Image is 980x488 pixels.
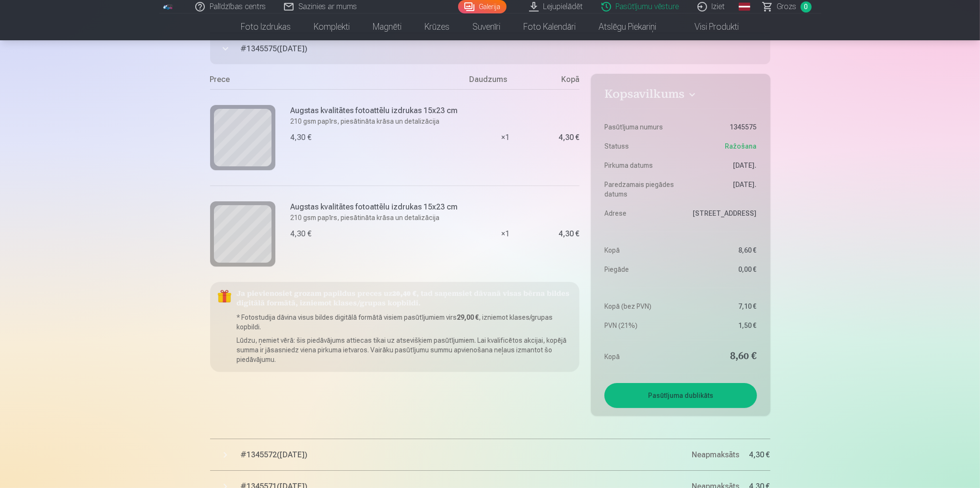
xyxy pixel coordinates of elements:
[457,314,479,321] b: 29,00 €
[469,186,541,282] div: × 1
[685,302,757,311] dd: 7,10 €
[512,13,588,40] a: Foto kalendāri
[558,135,579,140] div: 4,30 €
[558,231,579,237] div: 4,30 €
[668,13,751,40] a: Visi produkti
[801,1,812,12] span: 0
[237,336,572,364] p: Lūdzu, ņemiet vērā: šis piedāvājums attiecas tikai uz atsevišķiem pasūtījumiem. Lai kvalificētos ...
[685,209,757,218] dd: [STREET_ADDRESS]
[393,290,417,298] b: 20,40 €
[749,449,770,461] span: 4,30 €
[291,228,312,240] div: 4,30 €
[210,74,470,89] div: Prece
[237,313,572,332] p: * Fotostudija dāvina visus bildes digitālā formātā visiem pasūtījumiem virs , izniemot klases/gru...
[210,33,770,64] button: #1345575([DATE])
[291,213,458,222] p: 210 gsm papīrs, piesātināta krāsa un detalizācija
[461,13,512,40] a: Suvenīri
[541,74,579,89] div: Kopā
[604,245,676,255] dt: Kopā
[604,321,676,330] dt: PVN (21%)
[210,439,770,471] button: #1345572([DATE])Neapmaksāts4,30 €
[303,13,362,40] a: Komplekti
[241,43,770,55] span: # 1345575 ( [DATE] )
[469,74,541,89] div: Daudzums
[777,1,797,12] span: Grozs
[685,321,757,330] dd: 1,50 €
[588,13,668,40] a: Atslēgu piekariņi
[604,350,676,363] dt: Kopā
[685,122,757,132] dd: 1345575
[685,245,757,255] dd: 8,60 €
[685,180,757,199] dd: [DATE].
[230,13,303,40] a: Foto izdrukas
[604,383,756,408] button: Pasūtījuma dublikāts
[725,141,757,151] span: Ražošana
[685,265,757,274] dd: 0,00 €
[291,116,458,126] p: 210 gsm papīrs, piesātināta krāsa un detalizācija
[604,122,676,132] dt: Pasūtījuma numurs
[685,161,757,170] dd: [DATE].
[241,449,692,461] span: # 1345572 ( [DATE] )
[604,141,676,151] dt: Statuss
[604,161,676,170] dt: Pirkuma datums
[469,89,541,186] div: × 1
[685,350,757,363] dd: 8,60 €
[604,209,676,218] dt: Adrese
[604,180,676,199] dt: Paredzamais piegādes datums
[604,265,676,274] dt: Piegāde
[604,302,676,311] dt: Kopā (bez PVN)
[291,105,458,116] h6: Augstas kvalitātes fotoattēlu izdrukas 15x23 cm
[413,13,461,40] a: Krūzes
[163,4,174,10] img: /fa1
[692,450,740,459] span: Neapmaksāts
[362,13,413,40] a: Magnēti
[291,201,458,213] h6: Augstas kvalitātes fotoattēlu izdrukas 15x23 cm
[291,132,312,143] div: 4,30 €
[237,290,572,309] h5: Ja pievienosiet grozam papildus preces uz , tad saņemsiet dāvanā visas bērna bildes digitālā form...
[604,87,756,105] button: Kopsavilkums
